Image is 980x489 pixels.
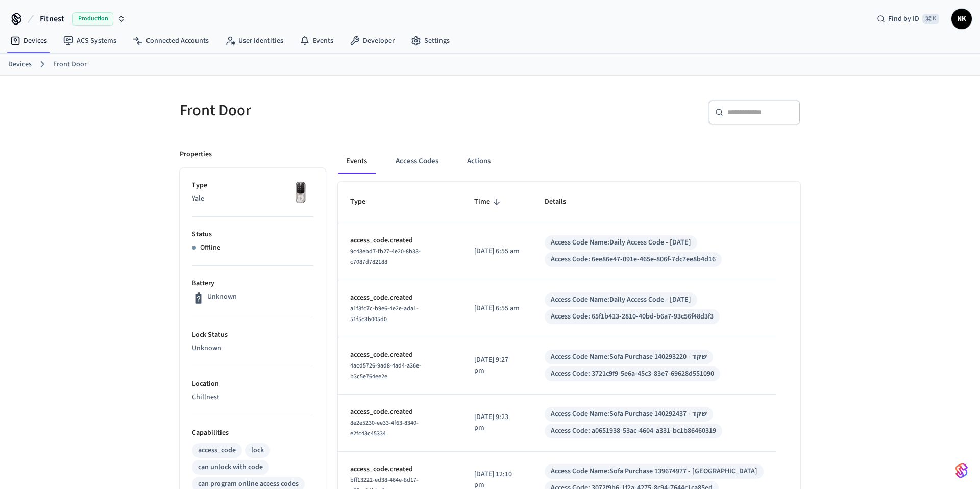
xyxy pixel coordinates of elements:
p: [DATE] 9:23 pm [474,412,520,433]
a: Events [291,32,341,50]
p: Battery [192,278,313,289]
p: [DATE] 6:55 am [474,246,520,257]
a: Devices [8,59,32,70]
div: lock [251,445,264,456]
a: Front Door [53,59,87,70]
span: Time [474,194,503,210]
p: Type [192,180,313,191]
a: Settings [403,32,458,50]
a: Connected Accounts [125,32,217,50]
div: ant example [338,149,800,174]
div: Access Code Name: Daily Access Code - [DATE] [551,295,691,305]
span: 8e2e5230-ee33-4f63-8340-e2fc43c45334 [350,419,419,438]
span: a1f8fc7c-b9e6-4e2e-ada1-51f5c3b005d0 [350,304,419,324]
span: NK [952,10,971,28]
p: Properties [180,149,212,160]
p: access_code.created [350,235,450,246]
p: Lock Status [192,330,313,340]
a: User Identities [217,32,291,50]
p: Unknown [192,343,313,354]
p: Yale [192,193,313,204]
p: access_code.created [350,292,450,303]
img: Yale Assure Touchscreen Wifi Smart Lock, Satin Nickel, Front [288,180,313,206]
span: 4acd5726-9ad8-4ad4-a36e-b3c5e764ee2e [350,361,421,381]
a: ACS Systems [55,32,125,50]
p: Chillnest [192,392,313,403]
p: Location [192,379,313,389]
p: access_code.created [350,350,450,360]
div: Access Code Name: Sofa Purchase 140293220 - שקד [551,352,707,362]
div: can unlock with code [198,462,263,473]
p: access_code.created [350,464,450,475]
span: Fitnest [40,13,64,25]
p: Capabilities [192,428,313,438]
button: NK [951,9,972,29]
p: [DATE] 6:55 am [474,303,520,314]
div: Access Code Name: Daily Access Code - [DATE] [551,237,691,248]
div: Access Code: 65f1b413-2810-40bd-b6a7-93c56f48d3f3 [551,311,714,322]
div: Access Code: 3721c9f9-5e6a-45c3-83e7-69628d551090 [551,369,714,379]
button: Actions [459,149,499,174]
p: access_code.created [350,407,450,418]
div: Access Code: a0651938-53ac-4604-a331-bc1b86460319 [551,426,716,436]
span: Find by ID [888,14,919,24]
a: Developer [341,32,403,50]
p: Status [192,229,313,240]
div: Access Code Name: Sofa Purchase 140292437 - שקד [551,409,707,420]
div: Access Code Name: Sofa Purchase 139674977 - [GEOGRAPHIC_DATA] [551,466,757,477]
div: Access Code: 6ee86e47-091e-465e-806f-7dc7ee8b4d16 [551,254,716,265]
span: Type [350,194,379,210]
span: ⌘ K [922,14,939,24]
h5: Front Door [180,100,484,121]
p: Offline [200,242,220,253]
button: Events [338,149,375,174]
button: Access Codes [387,149,447,174]
span: Production [72,12,113,26]
div: Find by ID⌘ K [869,10,947,28]
p: Unknown [207,291,237,302]
p: [DATE] 9:27 pm [474,355,520,376]
a: Devices [2,32,55,50]
div: access_code [198,445,236,456]
span: Details [545,194,579,210]
span: 9c48ebd7-fb27-4e20-8b33-c7087d782188 [350,247,421,266]
img: SeamLogoGradient.69752ec5.svg [955,462,968,479]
